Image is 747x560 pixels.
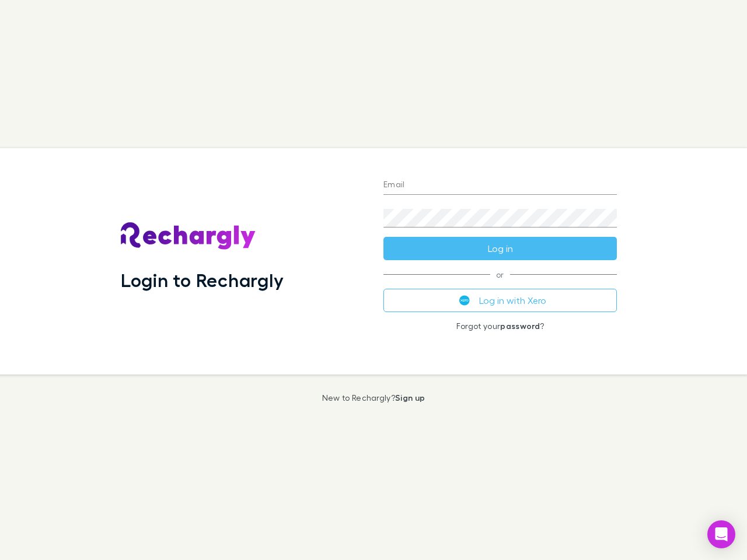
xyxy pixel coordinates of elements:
button: Log in [383,237,617,260]
p: New to Rechargly? [322,393,425,402]
img: Xero's logo [459,295,470,306]
span: or [383,274,617,275]
a: password [500,321,540,331]
h1: Login to Rechargly [121,269,284,291]
img: Rechargly's Logo [121,222,256,250]
div: Open Intercom Messenger [707,520,735,548]
a: Sign up [395,393,425,402]
p: Forgot your ? [383,321,617,331]
button: Log in with Xero [383,289,617,312]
